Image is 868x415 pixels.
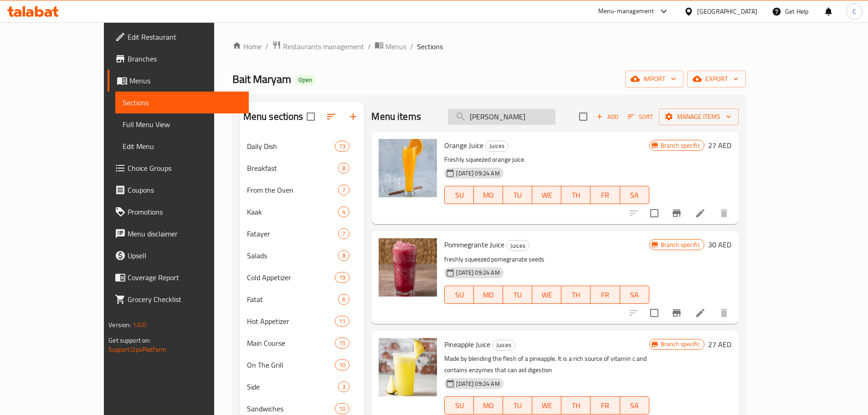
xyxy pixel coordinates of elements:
[853,6,856,16] span: C
[129,75,241,86] span: Menus
[240,310,365,332] div: Hot Appetizer11
[666,302,688,324] button: Branch-specific-item
[295,76,316,84] span: Open
[247,206,339,217] div: Kaak
[485,141,508,152] div: Juices
[385,41,406,52] span: Menus
[335,272,349,283] div: items
[335,141,349,152] div: items
[561,286,591,304] button: TH
[507,189,529,202] span: TU
[247,228,339,239] span: Fatayer
[108,70,249,92] a: Menus
[128,228,241,239] span: Menu disclaimer
[128,31,241,42] span: Edit Restaurant
[335,361,349,369] span: 10
[444,186,474,204] button: SU
[448,399,470,412] span: SU
[532,286,561,304] button: WE
[133,319,147,331] span: 1.0.0
[708,238,731,251] h6: 30 AED
[335,273,349,282] span: 19
[338,228,349,239] div: items
[444,138,483,152] span: Orange Juice
[247,294,339,305] span: Fatat
[632,73,676,85] span: import
[666,202,688,224] button: Branch-specific-item
[339,383,349,391] span: 3
[108,223,249,245] a: Menu disclaimer
[595,112,620,122] span: Add
[247,338,335,348] div: Main Course
[338,184,349,195] div: items
[128,206,241,217] span: Promotions
[108,319,131,331] span: Version:
[532,396,561,415] button: WE
[339,164,349,173] span: 8
[301,107,320,126] span: Select all sections
[247,163,339,174] div: Breakfast
[115,113,249,135] a: Full Menu View
[368,41,371,52] li: /
[240,376,365,398] div: Side3
[594,399,616,412] span: FR
[335,316,349,327] div: items
[594,189,616,202] span: FR
[624,399,646,412] span: SA
[240,157,365,179] div: Breakfast8
[478,399,499,412] span: MO
[247,272,335,283] span: Cold Appetizer
[335,359,349,370] div: items
[448,109,555,125] input: search
[474,186,503,204] button: MO
[240,288,365,310] div: Fatat6
[240,223,365,245] div: Fatayer7
[561,186,591,204] button: TH
[492,340,515,351] div: Juices
[478,189,499,202] span: MO
[507,241,529,251] span: Juices
[474,286,503,304] button: MO
[624,189,646,202] span: SA
[247,184,339,195] span: From the Oven
[626,110,655,124] button: Sort
[272,41,364,52] a: Restaurants management
[335,403,349,414] div: items
[335,338,349,348] div: items
[338,206,349,217] div: items
[108,343,166,355] a: Support.OpsPlatform
[247,141,335,152] span: Daily Dish
[247,250,339,261] div: Salads
[474,396,503,415] button: MO
[115,135,249,157] a: Edit Menu
[232,69,291,89] span: Bait Maryam
[565,288,587,302] span: TH
[379,139,437,197] img: Orange Juice
[620,396,649,415] button: SA
[620,186,649,204] button: SA
[713,302,735,324] button: delete
[444,286,474,304] button: SU
[108,245,249,266] a: Upsell
[410,41,413,52] li: /
[240,135,365,157] div: Daily Dish73
[594,288,616,302] span: FR
[713,202,735,224] button: delete
[695,208,706,219] a: Edit menu item
[625,71,683,87] button: import
[247,403,335,414] span: Sandwiches
[448,189,470,202] span: SU
[339,295,349,304] span: 6
[444,238,504,251] span: Pommegrante Juice
[444,353,649,376] p: Made by blending the flesh of a pineapple. It is a rich source of vitamin c and contains enzymes ...
[339,230,349,238] span: 7
[243,110,303,123] h2: Menu sections
[240,332,365,354] div: Main Course15
[128,184,241,195] span: Coupons
[452,379,503,388] span: [DATE] 09:24 AM
[335,405,349,413] span: 10
[444,254,649,265] p: freshly squeezed pomegranate seeds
